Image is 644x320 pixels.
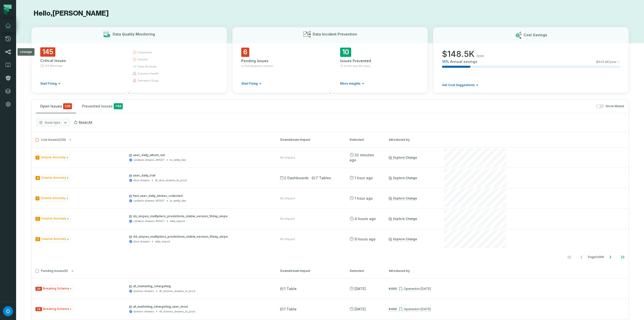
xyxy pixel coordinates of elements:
[576,252,588,262] button: Go to previous page
[45,64,63,68] span: 84 Warnings
[280,307,297,312] span: 1 Table
[129,284,271,288] p: af_marketing_retargeting
[349,153,374,162] relative-time: Sep 9, 2025, 2:17 PM GMT+3
[280,286,297,291] span: 1 Table
[133,240,150,243] div: dice-dreams
[442,83,478,87] a: Get Cost Suggestions
[340,82,364,86] a: More insights
[280,217,295,221] div: No Impact
[31,147,629,263] div: Live Issues(229)
[129,214,271,218] p: ds_slopes_multipliers_predictions_stable_version_10day_slope
[35,138,66,142] span: Live Issues ( 229 )
[138,64,157,68] span: data anomaly
[241,58,320,63] div: Pending Issues
[40,58,124,63] div: Critical Issues
[159,289,195,293] div: df_domino_dreams_bi_prod
[241,82,258,86] span: Start Fixing
[63,103,72,109] span: critical issues and errors combined
[340,82,360,86] span: More insights
[34,286,73,292] span: Issue Type
[40,47,55,57] span: 145
[35,237,40,241] span: Severity
[35,287,42,291] span: Severity
[450,59,477,64] span: Annual savings
[354,237,376,241] relative-time: Sep 9, 2025, 5:16 AM GMT+3
[389,156,417,160] a: Explore Change
[129,194,271,198] p: fact_user_daily_sticker_collected
[416,307,431,311] relative-time: Dec 31, 2024, 9:11 AM GMT+2
[129,305,271,309] p: af_marketing_retargeting_user_level
[476,54,484,58] span: /year
[31,9,629,18] h1: Hello, [PERSON_NAME]
[17,48,34,56] div: Lineage
[35,156,39,160] span: Severity
[34,216,70,222] span: Issue Type
[34,154,70,161] span: Issue Type
[35,269,271,273] button: Pending Issues(6)
[604,252,616,262] button: Go to next page
[138,50,152,54] span: freshness
[399,307,431,311] div: Opened
[354,176,373,180] relative-time: Sep 9, 2025, 1:15 PM GMT+3
[389,137,434,142] div: Introduced by
[35,269,68,273] span: Pending Issues ( 6 )
[442,59,449,64] span: 16 %
[35,217,40,221] span: Severity
[524,32,547,38] h3: Cost Savings
[389,176,417,180] a: Explore Change
[389,237,417,241] a: Explore Change
[280,137,341,142] div: Downstream Impact
[563,252,575,262] button: Go to first page
[241,82,261,86] a: Start Fixing
[170,199,186,203] div: bi_entity_dev
[596,60,617,64] span: $ 925.8K /year
[354,287,366,291] relative-time: Aug 24, 2025, 1:34 PM GMT+3
[133,158,165,162] div: solitaire-dreams-411507
[280,156,295,160] div: No Impact
[354,217,376,221] relative-time: Sep 9, 2025, 10:11 AM GMT+3
[133,310,154,313] div: domino-dreams
[389,196,417,200] a: Explore Change
[36,118,70,127] button: Issue type
[31,27,227,93] button: Data Quality Monitoring145Critical Issues84 WarningsStart Fixingfreshnessvolumedata anomalyschema...
[3,306,13,316] img: avatar of Omer Biber
[280,196,295,200] div: No Impact
[433,27,629,93] button: Cost Savings$148.5K/year16%Annual savings$925.8K/yearGet Cost Suggestions
[34,175,70,181] span: Issue Type
[442,83,475,87] span: Get Cost Suggestions
[133,219,165,223] div: solitaire-dreams-411507
[34,306,73,312] span: Issue Type
[40,82,57,86] span: Start Fixing
[416,287,431,291] relative-time: Dec 31, 2024, 9:11 AM GMT+2
[129,153,271,157] p: user_daily_album_set
[313,32,357,37] h3: Data Incident Prevention
[389,307,431,311] a: #469Opened[DATE] 9:11:20 AM
[232,27,428,93] button: Data Incident Prevention6Pending Issuesin Pull Request checksStart Fixing10Issues PreventedIn the...
[138,57,148,61] span: volume
[78,99,127,113] button: Prevented Issues
[389,287,431,291] a: #469Opened[DATE] 9:11:20 AM
[389,269,434,273] div: Introduced by
[241,48,249,57] span: 6
[344,64,370,68] span: In the last 90 days
[133,199,165,203] div: solitaire-dreams-411507
[354,307,366,311] relative-time: Aug 24, 2025, 1:34 PM GMT+3
[129,173,271,177] p: user_daily_trail
[35,138,271,142] button: Live Issues(229)
[442,49,474,59] span: $ 148.5K
[35,307,42,311] span: Severity
[350,137,380,142] div: Detected
[155,179,187,182] div: df_dice_dreams_bi_prod
[35,196,39,200] span: Severity
[280,269,341,273] div: Downstream Impact
[40,82,60,86] a: Start Fixing
[34,195,70,201] span: Issue Type
[340,48,351,57] span: 10
[133,289,154,293] div: domino-dreams
[31,252,629,262] nav: pagination
[35,176,40,180] span: Severity
[155,240,170,243] div: data_import
[340,58,419,63] div: Issues Prevented
[138,72,159,76] span: schema health
[354,196,373,200] relative-time: Sep 9, 2025, 1:15 PM GMT+3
